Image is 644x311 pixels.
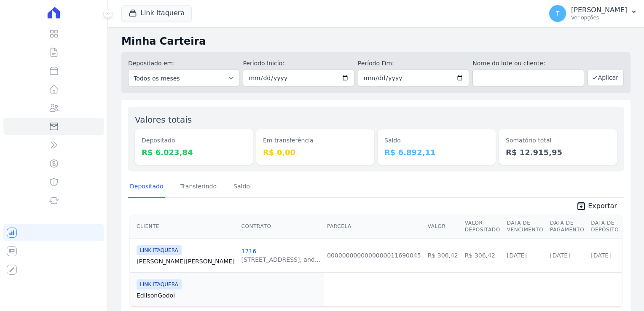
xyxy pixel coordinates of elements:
[472,59,584,68] label: Nome do lote ou cliente:
[424,214,462,239] th: Valor
[263,147,368,158] dd: R$ 0,00
[569,201,624,213] a: unarchive Exportar
[238,214,324,239] th: Contrato
[462,214,504,239] th: Valor Depositado
[130,214,238,239] th: Cliente
[232,176,252,198] a: Saldo
[507,252,527,259] a: [DATE]
[547,214,588,239] th: Data de Pagamento
[179,176,219,198] a: Transferindo
[137,291,235,300] a: EdilsonGodoi
[358,59,469,68] label: Período Fim:
[324,214,424,239] th: Parcela
[591,252,611,259] a: [DATE]
[121,5,192,21] button: Link Itaquera
[550,252,570,259] a: [DATE]
[128,60,175,67] label: Depositado em:
[504,214,547,239] th: Data de Vencimento
[142,136,246,145] dt: Depositado
[571,6,627,14] p: [PERSON_NAME]
[137,245,182,255] span: LINK ITAQUERA
[121,34,631,49] h2: Minha Carteira
[243,59,354,68] label: Período Inicío:
[506,147,610,158] dd: R$ 12.915,95
[424,238,462,272] td: R$ 306,42
[128,176,165,198] a: Depositado
[137,257,235,265] a: [PERSON_NAME][PERSON_NAME]
[263,136,368,145] dt: Em transferência
[241,248,257,255] a: 1716
[137,279,182,290] span: LINK ITAQUERA
[384,136,489,145] dt: Saldo
[576,201,586,211] i: unarchive
[462,238,504,272] td: R$ 306,42
[135,115,192,125] label: Valores totais
[384,147,489,158] dd: R$ 6.892,11
[327,252,421,259] a: 0000000000000000011690045
[506,136,610,145] dt: Somatório total
[142,147,246,158] dd: R$ 6.023,84
[588,214,622,239] th: Data de Depósito
[241,255,320,264] div: [STREET_ADDRESS], and...
[588,201,617,211] span: Exportar
[556,11,560,16] span: T
[588,69,624,86] button: Aplicar
[542,2,644,25] button: T [PERSON_NAME] Ver opções
[571,14,627,21] p: Ver opções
